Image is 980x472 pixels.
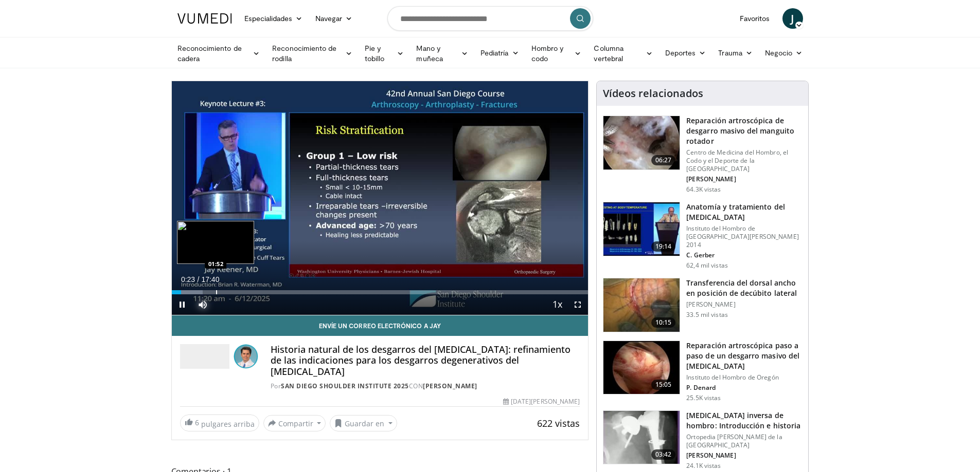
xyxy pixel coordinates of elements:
[686,251,715,259] font: C. Gerber
[201,419,255,428] font: pulgares arriba
[177,13,232,24] img: Logotipo de VuMedi
[686,341,799,371] font: Reparación artroscópica paso a paso de un desgarro masivo del [MEDICAL_DATA]
[271,382,281,390] font: Por
[655,318,672,327] font: 10:15
[686,202,785,222] font: Anatomía y tratamiento del [MEDICAL_DATA]
[603,278,802,332] a: 10:15 Transferencia del dorsal ancho en posición de decúbito lateral [PERSON_NAME] 33.5 mil vistas
[603,410,802,470] a: 03:42 [MEDICAL_DATA] inversa de hombro: Introducción e historia Ortopedia [PERSON_NAME] de la [GE...
[686,278,797,298] font: Transferencia del dorsal ancho en posición de decúbito lateral
[603,411,680,464] img: zucker_4.png.150x105_q85_crop-smart_upscale.jpg
[272,44,336,63] font: Reconocimiento de rodilla
[655,450,672,459] font: 03:42
[686,261,728,270] font: 62,4 mil vistas
[686,410,800,430] font: [MEDICAL_DATA] inversa de hombro: Introducción e historia
[603,278,680,332] img: 38501_0000_3.png.150x105_q85_crop-smart_upscale.jpg
[537,417,580,429] font: 622 vistas
[686,116,794,146] font: Reparación artroscópica de desgarro masivo del manguito rotador
[180,414,259,432] a: 6 pulgares arriba
[547,294,567,315] button: Playback Rate
[266,43,359,64] a: Reconocimiento de rodilla
[416,44,442,63] font: Mano y muñeca
[195,418,199,427] font: 6
[281,382,409,390] a: San Diego Shoulder Institute 2025
[603,341,680,394] img: 7cd5bdb9-3b5e-40f2-a8f4-702d57719c06.150x105_q85_crop-smart_upscale.jpg
[410,43,474,64] a: Mano y muñeca
[177,44,242,63] font: Reconocimiento de cadera
[712,43,759,63] a: Trauma
[765,48,793,57] font: Negocio
[244,14,293,23] font: Especialidades
[686,393,721,402] font: 25.5K vistas
[480,48,509,57] font: Pediatría
[309,8,359,29] a: Navegar
[330,415,397,431] button: Guardar en
[665,48,696,57] font: Deportes
[171,43,266,64] a: Reconocimiento de cadera
[409,382,423,390] font: CON
[603,202,802,270] a: 19:14 Anatomía y tratamiento del [MEDICAL_DATA] Instituto del Hombro de [GEOGRAPHIC_DATA][PERSON_...
[686,451,736,460] font: [PERSON_NAME]
[359,43,411,64] a: Pie y tobillo
[387,6,593,31] input: Buscar temas, intervenciones
[423,382,477,390] a: [PERSON_NAME]
[603,116,802,194] a: 06:27 Reparación artroscópica de desgarro masivo del manguito rotador Centro de Medicina del Homb...
[172,315,589,336] a: Envíe un correo electrónico a Jay
[172,294,192,315] button: Pause
[587,43,658,64] a: Columna vertebral
[474,43,525,63] a: Pediatría
[603,202,680,256] img: 58008271-3059-4eea-87a5-8726eb53a503.150x105_q85_crop-smart_upscale.jpg
[686,175,736,183] font: [PERSON_NAME]
[782,8,803,29] a: J
[603,86,703,100] font: Vídeos relacionados
[567,294,588,315] button: Fullscreen
[278,419,313,428] font: Compartir
[740,14,770,23] font: Favoritos
[511,397,580,406] font: [DATE][PERSON_NAME]
[686,432,782,449] font: Ortopedia [PERSON_NAME] de la [GEOGRAPHIC_DATA]
[603,116,680,169] img: 281021_0002_1.png.150x105_q85_crop-smart_upscale.jpg
[177,221,254,264] img: image.jpeg
[655,380,672,389] font: 15:05
[315,14,343,23] font: Navegar
[192,294,213,315] button: Mute
[759,43,809,63] a: Negocio
[686,373,779,382] font: Instituto del Hombro de Oregón
[603,341,802,402] a: 15:05 Reparación artroscópica paso a paso de un desgarro masivo del [MEDICAL_DATA] Instituto del ...
[319,322,441,329] font: Envíe un correo electrónico a Jay
[686,224,799,249] font: Instituto del Hombro de [GEOGRAPHIC_DATA][PERSON_NAME] 2014
[686,383,716,392] font: P. Denard
[686,461,721,470] font: 24.1K vistas
[180,344,229,369] img: Instituto del Hombro de San Diego 2025
[734,8,776,29] a: Favoritos
[263,415,326,431] button: Compartir
[198,275,200,284] span: /
[686,148,788,173] font: Centro de Medicina del Hombro, el Codo y el Deporte de la [GEOGRAPHIC_DATA]
[594,44,623,63] font: Columna vertebral
[686,310,728,319] font: 33.5 mil vistas
[271,343,571,377] font: Historia natural de los desgarros del [MEDICAL_DATA]: refinamiento de las indicaciones para los d...
[686,185,721,194] font: 64.3K vistas
[531,44,564,63] font: Hombro y codo
[365,44,385,63] font: Pie y tobillo
[172,81,589,315] video-js: Video Player
[686,300,736,309] font: [PERSON_NAME]
[238,8,309,29] a: Especialidades
[525,43,588,64] a: Hombro y codo
[655,156,672,164] font: 06:27
[234,344,258,369] img: Avatar
[791,11,794,26] font: J
[345,419,384,428] font: Guardar en
[172,290,589,294] div: Progress Bar
[659,43,712,63] a: Deportes
[181,275,195,284] span: 0:23
[201,275,219,284] span: 17:40
[718,48,742,57] font: Trauma
[655,242,672,251] font: 19:14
